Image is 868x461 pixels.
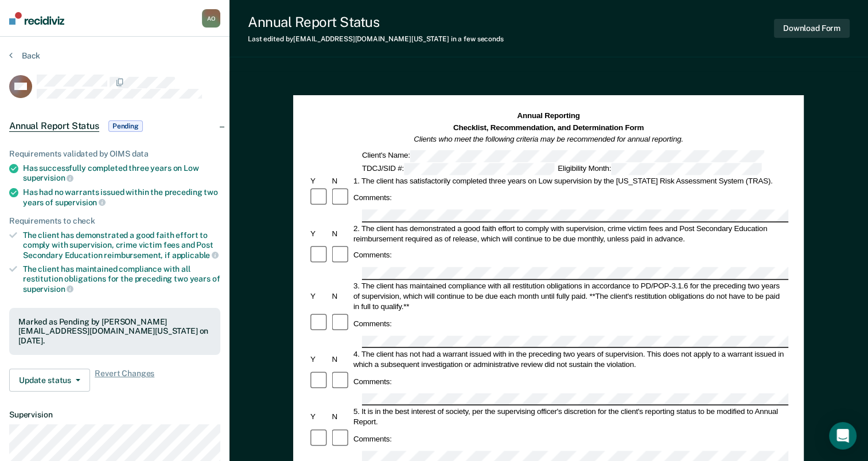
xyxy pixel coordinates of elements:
span: applicable [172,251,219,260]
div: Open Intercom Messenger [829,422,857,450]
strong: Annual Reporting [517,112,580,120]
span: Annual Report Status [9,120,99,132]
span: supervision [23,173,73,182]
div: Comments: [352,434,394,444]
div: A O [202,9,220,28]
div: Y [309,291,330,302]
div: Y [309,228,330,239]
span: in a few seconds [451,35,504,43]
div: N [330,175,352,186]
strong: Checklist, Recommendation, and Determination Form [453,123,644,132]
div: Requirements validated by OIMS data [9,149,220,159]
div: 5. It is in the best interest of society, per the supervising officer's discretion for the client... [352,407,788,427]
div: N [330,412,352,422]
div: The client has maintained compliance with all restitution obligations for the preceding two years of [23,264,220,294]
div: Annual Report Status [248,14,504,30]
div: Marked as Pending by [PERSON_NAME][EMAIL_ADDRESS][DOMAIN_NAME][US_STATE] on [DATE]. [18,317,211,346]
span: supervision [23,284,73,294]
div: Has successfully completed three years on Low [23,163,220,183]
div: 4. The client has not had a warrant issued with in the preceding two years of supervision. This d... [352,349,788,369]
div: 2. The client has demonstrated a good faith effort to comply with supervision, crime victim fees ... [352,223,788,244]
div: 3. The client has maintained compliance with all restitution obligations in accordance to PD/POP-... [352,281,788,312]
div: Has had no warrants issued within the preceding two years of [23,187,220,207]
dt: Supervision [9,410,220,420]
div: Last edited by [EMAIL_ADDRESS][DOMAIN_NAME][US_STATE] [248,35,504,43]
button: AO [202,9,220,28]
div: N [330,291,352,302]
img: Recidiviz [9,12,64,25]
div: Requirements to check [9,216,220,226]
div: Comments: [352,251,394,261]
div: The client has demonstrated a good faith effort to comply with supervision, crime victim fees and... [23,230,220,260]
div: Comments: [352,318,394,329]
div: TDCJ/SID #: [360,163,556,175]
div: 1. The client has satisfactorily completed three years on Low supervision by the [US_STATE] Risk ... [352,175,788,186]
button: Update status [9,369,90,392]
div: Eligibility Month: [556,163,763,175]
div: Comments: [352,376,394,386]
span: supervision [55,198,106,207]
button: Download Form [774,19,850,38]
span: Revert Changes [95,369,154,392]
div: Y [309,412,330,422]
div: Comments: [352,193,394,203]
div: Y [309,354,330,364]
button: Back [9,50,40,61]
div: N [330,354,352,364]
em: Clients who meet the following criteria may be recommended for annual reporting. [414,135,684,143]
div: Y [309,175,330,186]
div: Client's Name: [360,150,766,162]
span: Pending [108,120,143,132]
div: N [330,228,352,239]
